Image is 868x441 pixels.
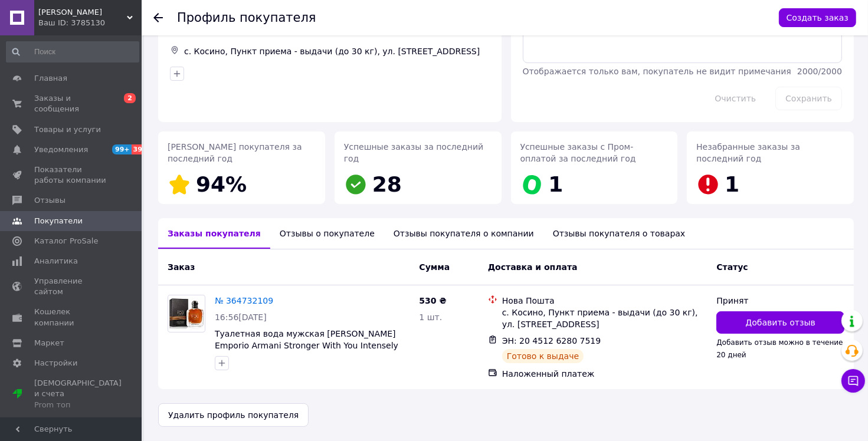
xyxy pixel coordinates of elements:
span: 16:56[DATE] [215,312,267,322]
div: с. Косино, Пункт приема - выдачи (до 30 кг), ул. [STREET_ADDRESS] [182,43,492,60]
span: Управление сайтом [34,276,109,297]
div: с. Косино, Пункт приема - выдачи (до 30 кг), ул. [STREET_ADDRESS] [502,307,707,330]
span: Настройки [34,358,77,368]
span: Маркет [34,338,64,348]
div: Отзывы покупателя о товарах [543,218,695,249]
span: Успешные заказы за последний год [344,142,484,163]
div: Отзывы покупателя о компании [384,218,543,249]
span: Добавить отзыв [746,317,815,328]
span: 530 ₴ [419,296,446,305]
span: 39 [132,144,145,154]
div: Prom топ [34,400,122,410]
span: 28 [372,172,402,196]
span: Заказы и сообщения [34,93,109,114]
span: Заказ [168,262,195,272]
div: Отзывы о покупателе [270,218,384,249]
button: Чат с покупателем [841,369,865,393]
span: 2000 / 2000 [797,67,842,76]
div: Наложенный платеж [502,368,707,380]
a: Фото товару [168,295,205,333]
span: Статус [716,262,748,272]
div: Принят [716,295,844,307]
input: Поиск [6,41,139,62]
div: Готово к выдаче [502,349,584,363]
span: 99+ [112,144,132,154]
div: Заказы покупателя [158,218,270,249]
span: Каталог ProSale [34,236,98,246]
span: Доставка и оплата [488,262,578,272]
span: 1 [549,172,564,196]
span: Товары и услуги [34,124,101,135]
a: № 364732109 [215,296,273,305]
button: Удалить профиль покупателя [158,403,309,427]
span: Главная [34,73,67,84]
div: Вернуться назад [153,12,163,24]
span: [DEMOGRAPHIC_DATA] и счета [34,378,122,410]
h1: Профиль покупателя [177,11,316,25]
span: Lovely Rose [38,7,127,18]
a: Туалетная вода мужская [PERSON_NAME] Emporio Armani Stronger With You Intensely лицензия 100 ml [215,329,398,362]
span: 2 [124,93,136,103]
span: Покупатели [34,216,83,226]
span: Сумма [419,262,450,272]
span: Добавить отзыв можно в течение 20 дней [716,338,843,358]
span: Кошелек компании [34,307,109,328]
span: ЭН: 20 4512 6280 7519 [502,336,601,345]
span: 94% [196,172,247,196]
span: Незабранные заказы за последний год [696,142,800,163]
span: 1 шт. [419,312,442,322]
span: Отображается только вам, покупатель не видит примечания [523,67,791,76]
span: Уведомления [34,144,88,155]
div: Нова Пошта [502,295,707,307]
button: Добавить отзыв [716,311,844,334]
span: 1 [725,172,739,196]
button: Создать заказ [779,8,856,27]
span: Аналитика [34,256,78,266]
span: Показатели работы компании [34,164,109,186]
div: Ваш ID: 3785130 [38,18,142,28]
img: Фото товару [168,297,205,331]
span: [PERSON_NAME] покупателя за последний год [168,142,302,163]
span: Отзывы [34,195,65,206]
span: Успешные заказы с Пром-оплатой за последний год [520,142,636,163]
